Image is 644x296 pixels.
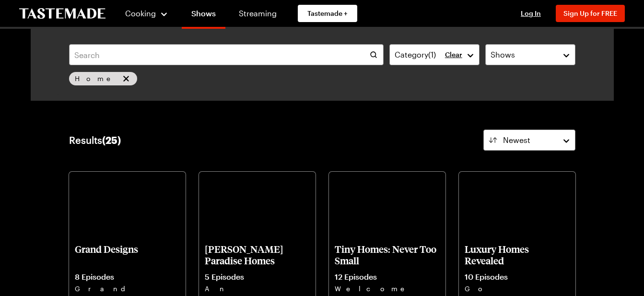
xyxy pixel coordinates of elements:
[199,172,316,237] img: Alan Cumming's Paradise Homes
[298,5,357,22] a: Tastemade +
[69,134,121,146] div: Results
[75,272,180,282] p: 8 Episodes
[125,9,156,18] span: Cooking
[75,74,119,83] span: Home
[182,2,225,29] a: Shows
[75,243,180,266] p: Grand Designs
[459,172,575,237] img: Luxury Homes Revealed
[102,134,121,146] span: ( 25 )
[465,272,570,282] p: 10 Episodes
[121,73,131,84] button: remove Home
[491,49,515,60] span: Shows
[465,243,570,266] p: Luxury Homes Revealed
[335,243,440,266] p: Tiny Homes: Never Too Small
[335,272,440,282] p: 12 Episodes
[69,44,384,65] input: Search
[556,5,625,22] button: Sign Up for FREE
[395,49,460,60] div: Category ( 1 )
[483,130,575,151] button: Newest
[389,44,480,65] button: Category(1)
[485,44,575,65] button: Shows
[512,9,550,18] button: Log In
[521,9,541,17] span: Log In
[19,8,105,19] a: To Tastemade Home Page
[307,9,348,18] span: Tastemade +
[205,272,310,282] p: 5 Episodes
[445,50,462,59] button: Clear Category filter
[205,243,310,266] p: [PERSON_NAME] Paradise Homes
[503,134,530,146] span: Newest
[125,2,168,25] button: Cooking
[563,9,617,17] span: Sign Up for FREE
[69,172,186,237] img: Grand Designs
[329,172,445,237] img: Tiny Homes: Never Too Small
[445,50,462,59] p: Clear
